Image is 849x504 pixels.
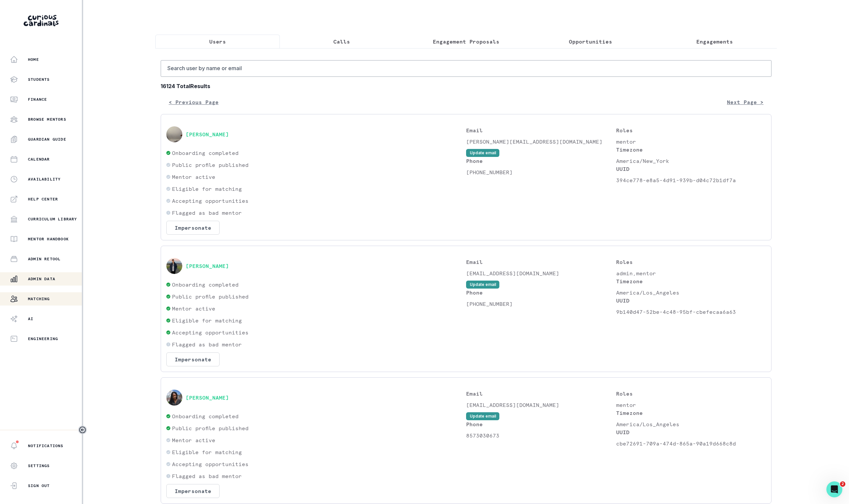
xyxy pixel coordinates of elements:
[172,173,215,181] p: Mentor active
[826,481,842,497] iframe: Intercom live chat
[616,269,766,277] p: admin,mentor
[333,38,350,46] p: Calls
[466,300,616,308] p: [PHONE_NUMBER]
[172,460,249,468] p: Accepting opportunities
[28,276,55,282] p: Admin Data
[616,428,766,436] p: UUID
[28,137,66,142] p: Guardian Guide
[840,481,845,487] span: 2
[28,296,50,302] p: Matching
[28,77,50,82] p: Students
[466,289,616,297] p: Phone
[616,420,766,428] p: America/Los_Angeles
[186,263,229,269] button: [PERSON_NAME]
[172,448,242,456] p: Eligible for matching
[28,177,61,182] p: Availability
[172,149,239,157] p: Onboarding completed
[24,15,59,26] img: Curious Cardinals Logo
[186,394,229,401] button: [PERSON_NAME]
[616,165,766,173] p: UUID
[616,146,766,154] p: Timezone
[719,95,771,109] button: Next Page >
[466,269,616,277] p: [EMAIL_ADDRESS][DOMAIN_NAME]
[616,126,766,134] p: Roles
[466,258,616,266] p: Email
[28,483,50,488] p: Sign Out
[166,484,220,498] button: Impersonate
[466,168,616,176] p: [PHONE_NUMBER]
[466,157,616,165] p: Phone
[616,138,766,146] p: mentor
[78,426,87,434] button: Toggle sidebar
[466,126,616,134] p: Email
[172,161,249,169] p: Public profile published
[466,432,616,440] p: 8573030673
[616,390,766,398] p: Roles
[433,38,499,46] p: Engagement Proposals
[466,138,616,146] p: [PERSON_NAME][EMAIL_ADDRESS][DOMAIN_NAME]
[172,424,249,432] p: Public profile published
[172,197,249,205] p: Accepting opportunities
[161,95,227,109] button: < Previous Page
[172,328,249,336] p: Accepting opportunities
[616,297,766,305] p: UUID
[172,185,242,193] p: Eligible for matching
[28,97,47,102] p: Finance
[28,316,33,321] p: AI
[466,420,616,428] p: Phone
[616,409,766,417] p: Timezone
[466,281,499,289] button: Update email
[466,401,616,409] p: [EMAIL_ADDRESS][DOMAIN_NAME]
[28,157,50,162] p: Calendar
[466,149,499,157] button: Update email
[616,157,766,165] p: America/New_York
[28,216,77,222] p: Curriculum Library
[28,117,66,122] p: Browse Mentors
[161,82,771,90] b: 16124 Total Results
[172,340,242,348] p: Flagged as bad mentor
[28,443,64,448] p: Notifications
[172,209,242,217] p: Flagged as bad mentor
[166,221,220,235] button: Impersonate
[28,256,61,262] p: Admin Retool
[166,352,220,366] button: Impersonate
[209,38,226,46] p: Users
[186,131,229,138] button: [PERSON_NAME]
[466,412,499,420] button: Update email
[466,390,616,398] p: Email
[172,305,215,313] p: Mentor active
[172,472,242,480] p: Flagged as bad mentor
[696,38,733,46] p: Engagements
[28,196,58,202] p: Help Center
[172,412,239,420] p: Onboarding completed
[616,401,766,409] p: mentor
[616,440,766,447] p: cbe72691-709a-474d-865a-90a19d668c8d
[28,336,58,341] p: Engineering
[616,289,766,297] p: America/Los_Angeles
[28,236,69,242] p: Mentor Handbook
[172,281,239,289] p: Onboarding completed
[172,436,215,444] p: Mentor active
[616,277,766,285] p: Timezone
[616,308,766,316] p: 9b140d47-52be-4c48-95bf-cbefecaa6a63
[569,38,612,46] p: Opportunities
[28,463,50,468] p: Settings
[172,293,249,301] p: Public profile published
[28,57,39,62] p: Home
[616,176,766,184] p: 394ce778-e8a5-4d91-939b-d04c72b1df7a
[616,258,766,266] p: Roles
[172,316,242,324] p: Eligible for matching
